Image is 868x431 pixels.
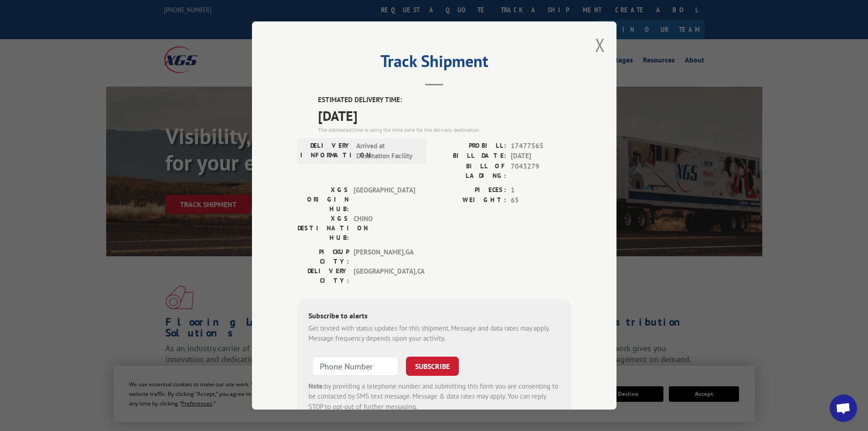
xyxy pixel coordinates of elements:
[312,357,399,376] input: Phone Number
[830,395,857,422] div: Open chat
[434,151,506,161] label: BILL DATE:
[354,266,415,286] span: [GEOGRAPHIC_DATA] , CA
[511,141,571,151] span: 17477565
[511,185,571,196] span: 1
[434,195,506,206] label: WEIGHT:
[318,95,571,105] label: ESTIMATED DELIVERY TIME:
[298,185,349,214] label: XGS ORIGIN HUB:
[308,381,560,412] div: by providing a telephone number and submitting this form you are consenting to be contacted by SM...
[298,55,571,72] h2: Track Shipment
[308,323,560,344] div: Get texted with status updates for this shipment. Message and data rates may apply. Message frequ...
[300,141,352,161] label: DELIVERY INFORMATION:
[511,161,571,181] span: 7043279
[308,382,324,390] strong: Note:
[354,185,415,214] span: [GEOGRAPHIC_DATA]
[511,151,571,161] span: [DATE]
[298,266,349,286] label: DELIVERY CITY:
[434,185,506,196] label: PIECES:
[318,126,571,134] div: The estimated time is using the time zone for the delivery destination.
[434,161,506,181] label: BILL OF LADING:
[406,357,459,376] button: SUBSCRIBE
[511,195,571,206] span: 65
[318,105,571,126] span: [DATE]
[298,214,349,243] label: XGS DESTINATION HUB:
[434,141,506,151] label: PROBILL:
[354,214,415,243] span: CHINO
[298,247,349,266] label: PICKUP CITY:
[356,141,418,161] span: Arrived at Destination Facility
[308,310,560,323] div: Subscribe to alerts
[595,33,605,57] button: Close modal
[354,247,415,266] span: [PERSON_NAME] , GA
